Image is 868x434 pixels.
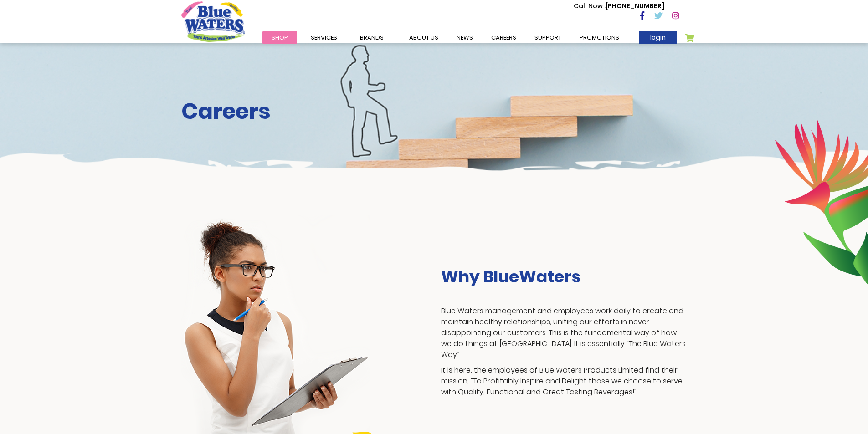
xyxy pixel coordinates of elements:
h3: Why BlueWaters [441,267,687,286]
a: News [447,31,482,44]
a: about us [400,31,447,44]
span: Services [311,33,337,42]
a: store logo [181,1,245,41]
p: [PHONE_NUMBER] [574,1,664,11]
a: support [525,31,570,44]
span: Brands [360,33,384,42]
a: careers [482,31,525,44]
span: Call Now : [574,1,606,10]
a: Promotions [570,31,628,44]
img: career-intro-leaves.png [775,120,868,285]
p: It is here, the employees of Blue Waters Products Limited find their mission, “To Profitably Insp... [441,365,687,398]
h2: Careers [181,98,687,125]
a: login [639,31,677,44]
p: Blue Waters management and employees work daily to create and maintain healthy relationships, uni... [441,306,687,360]
span: Shop [272,33,288,42]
